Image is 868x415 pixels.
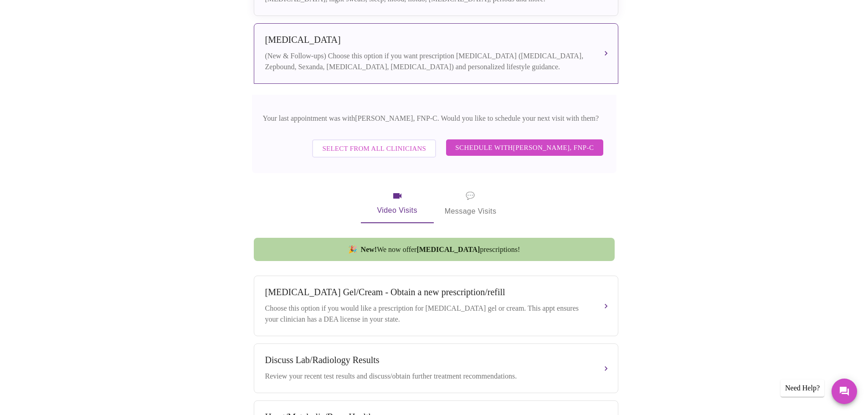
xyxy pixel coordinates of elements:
[322,143,426,154] span: Select from All Clinicians
[781,379,824,397] div: Need Help?
[348,245,357,254] span: new
[265,51,589,72] div: (New & Follow-ups) Choose this option if you want prescription [MEDICAL_DATA] ([MEDICAL_DATA], Ze...
[265,287,589,297] div: [MEDICAL_DATA] Gel/Cream - Obtain a new prescription/refill
[466,190,475,202] span: message
[361,246,520,254] span: We now offer prescriptions!
[254,23,618,84] button: [MEDICAL_DATA](New & Follow-ups) Choose this option if you want prescription [MEDICAL_DATA] ([MED...
[265,35,589,45] div: [MEDICAL_DATA]
[455,142,594,154] span: Schedule with [PERSON_NAME], FNP-C
[446,139,603,156] button: Schedule with[PERSON_NAME], FNP-C
[265,371,589,382] div: Review your recent test results and discuss/obtain further treatment recommendations.
[372,190,423,217] span: Video Visits
[361,246,377,253] strong: New!
[445,190,497,218] span: Message Visits
[312,139,436,158] button: Select from All Clinicians
[265,355,589,365] div: Discuss Lab/Radiology Results
[263,113,606,124] p: Your last appointment was with [PERSON_NAME], FNP-C . Would you like to schedule your next visit ...
[254,343,618,393] button: Discuss Lab/Radiology ResultsReview your recent test results and discuss/obtain further treatment...
[416,246,480,253] strong: [MEDICAL_DATA]
[265,303,589,325] div: Choose this option if you would like a prescription for [MEDICAL_DATA] gel or cream. This appt en...
[254,276,618,336] button: [MEDICAL_DATA] Gel/Cream - Obtain a new prescription/refillChoose this option if you would like a...
[832,379,857,404] button: Messages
